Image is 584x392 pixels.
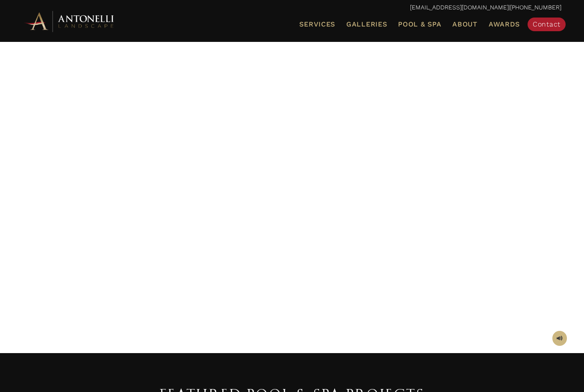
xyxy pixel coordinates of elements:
[299,21,335,28] span: Services
[489,20,520,28] span: Awards
[452,21,478,28] span: About
[510,4,561,11] a: [PHONE_NUMBER]
[449,19,481,30] a: About
[346,20,387,28] span: Galleries
[398,20,441,28] span: Pool & Spa
[528,18,566,31] a: Contact
[343,19,390,30] a: Galleries
[296,19,339,30] a: Services
[410,4,509,11] a: [EMAIL_ADDRESS][DOMAIN_NAME]
[23,2,561,13] p: |
[485,19,523,30] a: Awards
[533,20,560,28] span: Contact
[23,9,117,33] img: Antonelli Horizontal Logo
[395,19,445,30] a: Pool & Spa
